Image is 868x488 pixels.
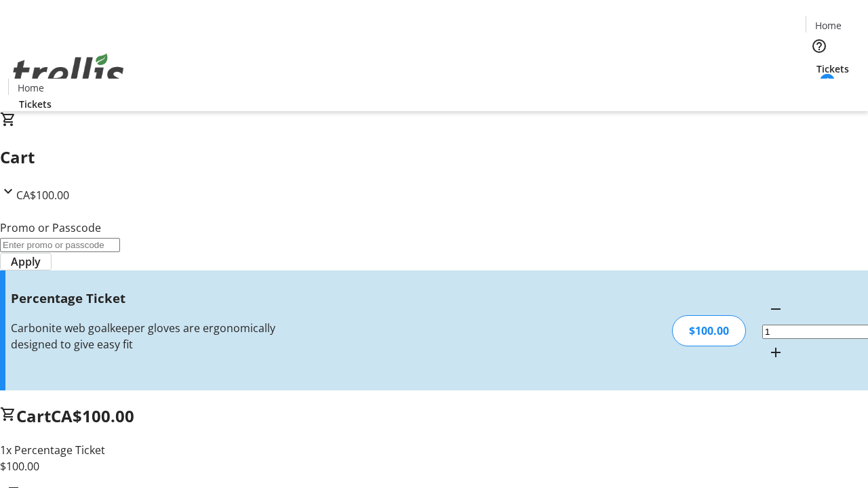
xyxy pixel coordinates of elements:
img: Orient E2E Organization 5VlIFcayl0's Logo [8,39,129,106]
a: Home [806,18,850,33]
a: Tickets [8,97,62,111]
a: Home [9,81,52,95]
div: Carbonite web goalkeeper gloves are ergonomically designed to give easy fit [11,320,307,352]
span: Apply [11,253,41,270]
button: Increment by one [762,339,789,366]
span: Home [18,81,44,95]
span: Home [815,18,842,33]
button: Cart [806,76,833,103]
span: Tickets [19,97,52,111]
button: Help [806,33,833,60]
h3: Percentage Ticket [11,289,307,308]
button: Decrement by one [762,296,789,323]
span: CA$100.00 [51,405,134,427]
div: $100.00 [672,315,746,346]
a: Tickets [806,62,860,76]
span: CA$100.00 [16,188,69,203]
span: Tickets [816,62,849,76]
